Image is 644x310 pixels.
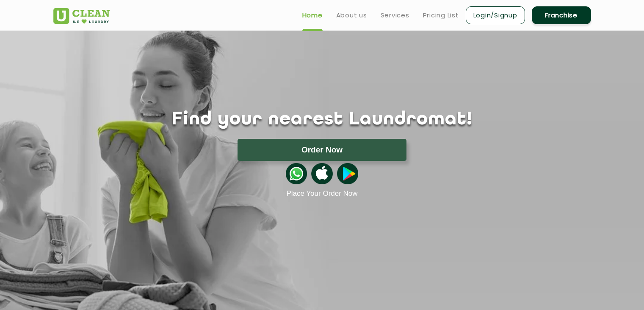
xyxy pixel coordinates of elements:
img: apple-icon.png [311,163,332,184]
a: Home [302,10,323,20]
h1: Find your nearest Laundromat! [47,109,597,130]
img: playstoreicon.png [337,163,358,184]
a: Login/Signup [466,6,525,24]
a: Place Your Order Now [286,189,357,198]
img: UClean Laundry and Dry Cleaning [53,8,110,24]
a: Pricing List [423,10,459,20]
img: whatsappicon.png [286,163,307,184]
a: Services [381,10,409,20]
button: Order Now [238,139,406,161]
a: About us [336,10,367,20]
a: Franchise [532,6,591,24]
